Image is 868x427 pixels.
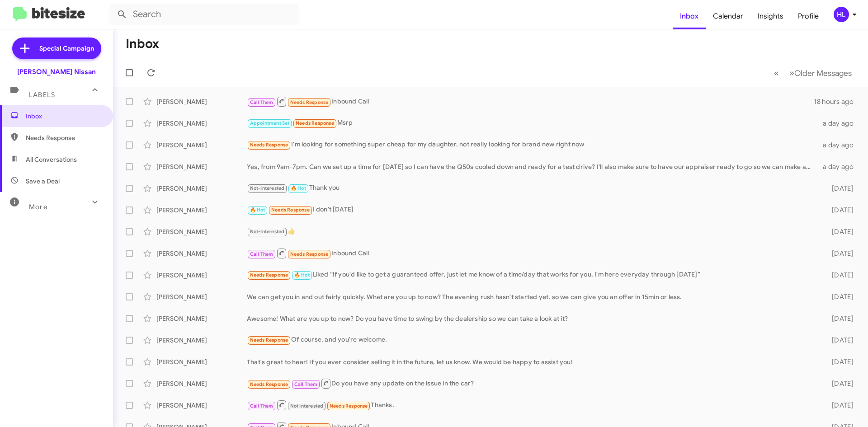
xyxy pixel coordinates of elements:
div: [DATE] [817,336,861,345]
div: [DATE] [817,249,861,258]
div: Awesome! What are you up to now? Do you have time to swing by the dealership so we can take a loo... [247,314,817,323]
div: 👍 [247,226,817,237]
span: Needs Response [271,207,310,213]
div: [PERSON_NAME] [156,336,247,345]
span: Needs Response [296,120,334,126]
span: Needs Response [26,133,103,142]
span: Not-Interested [250,185,285,191]
span: Labels [29,91,55,99]
span: Needs Response [250,142,288,148]
button: Next [784,64,857,82]
input: Search [109,4,299,25]
div: [PERSON_NAME] Nissan [17,67,96,76]
div: [DATE] [817,401,861,410]
a: Calendar [706,3,750,29]
span: Save a Deal [26,177,60,186]
span: 🔥 Hot [294,272,310,278]
div: [PERSON_NAME] [156,184,247,193]
div: [PERSON_NAME] [156,206,247,215]
a: Inbox [673,3,706,29]
div: [DATE] [817,379,861,388]
div: [PERSON_NAME] [156,97,247,106]
div: [PERSON_NAME] [156,314,247,323]
div: [PERSON_NAME] [156,357,247,366]
div: [DATE] [817,314,861,323]
span: Call Them [250,99,274,105]
span: Call Them [294,381,318,387]
div: [DATE] [817,184,861,193]
span: All Conversations [26,155,77,164]
button: Previous [769,64,784,82]
div: Msrp [247,118,817,128]
span: Needs Response [250,337,288,343]
div: [PERSON_NAME] [156,249,247,258]
div: Inbound Call [247,248,817,259]
span: Call Them [250,403,274,409]
div: [PERSON_NAME] [156,141,247,150]
div: Yes, from 9am-7pm. Can we set up a time for [DATE] so I can have the Q50s cooled down and ready f... [247,162,817,171]
span: Special Campaign [39,44,94,53]
span: Needs Response [330,403,368,409]
div: [DATE] [817,227,861,236]
span: » [789,67,794,79]
span: Older Messages [794,68,852,78]
div: I don't [DATE] [247,205,817,215]
span: Not Interested [290,403,324,409]
div: I'm looking for something super cheap for my daughter, not really looking for brand new right now [247,140,817,150]
div: Do you have any update on the issue in the car? [247,378,817,389]
span: 🔥 Hot [250,207,265,213]
div: [DATE] [817,292,861,301]
div: [PERSON_NAME] [156,119,247,128]
span: Call Them [250,251,274,257]
span: Needs Response [290,99,329,105]
div: Of course, and you're welcome. [247,335,817,345]
h1: Inbox [126,37,159,51]
div: [PERSON_NAME] [156,162,247,171]
div: HL [834,7,849,22]
a: Insights [750,3,791,29]
div: [DATE] [817,271,861,280]
div: We can get you in and out fairly quickly. What are you up to now? The evening rush hasn't started... [247,292,817,301]
div: a day ago [817,162,861,171]
span: Appointment Set [250,120,290,126]
span: Needs Response [250,272,288,278]
div: Thank you [247,183,817,193]
span: More [29,203,47,211]
span: Needs Response [290,251,329,257]
button: HL [826,7,858,22]
div: a day ago [817,141,861,150]
span: « [774,67,779,79]
div: [DATE] [817,357,861,366]
div: [DATE] [817,206,861,215]
div: a day ago [817,119,861,128]
div: That's great to hear! If you ever consider selling it in the future, let us know. We would be hap... [247,357,817,366]
nav: Page navigation example [769,64,857,82]
div: Inbound Call [247,96,814,107]
span: Not-Interested [250,229,285,235]
div: 18 hours ago [814,97,861,106]
a: Profile [791,3,826,29]
a: Special Campaign [12,38,101,59]
div: [PERSON_NAME] [156,379,247,388]
span: 🔥 Hot [291,185,306,191]
div: [PERSON_NAME] [156,292,247,301]
div: Liked “If you'd like to get a guaranteed offer, just let me know of a time/day that works for you... [247,270,817,280]
div: Thanks. [247,399,817,411]
div: [PERSON_NAME] [156,401,247,410]
span: Inbox [26,112,103,121]
span: Needs Response [250,381,288,387]
div: [PERSON_NAME] [156,227,247,236]
div: [PERSON_NAME] [156,271,247,280]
